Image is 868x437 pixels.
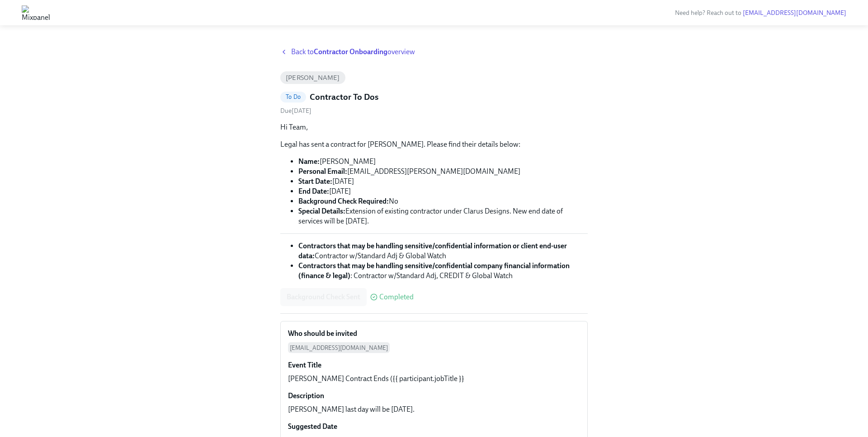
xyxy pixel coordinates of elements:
[298,261,570,280] strong: Contractors that may be handling sensitive/confidential company financial information (finance & ...
[298,186,588,196] li: [DATE]
[310,91,378,103] h5: Contractor To Dos
[298,157,320,166] strong: Name:
[280,122,588,132] p: Hi Team,
[743,9,846,17] a: [EMAIL_ADDRESS][DOMAIN_NAME]
[288,404,415,414] p: [PERSON_NAME] last day will be [DATE].
[298,177,332,186] strong: Start Date:
[298,167,347,176] strong: Personal Email:
[298,196,588,206] li: No
[298,207,345,215] strong: Special Details:
[298,242,567,260] strong: Contractors that may be handling sensitive/confidential information or client end-user data:
[291,47,415,57] span: Back to overview
[288,329,357,339] h6: Who should be invited
[298,206,588,226] li: Extension of existing contractor under Clarus Designs. New end date of services will be [DATE].
[379,293,414,301] span: Completed
[675,9,846,17] span: Need help? Reach out to
[280,47,588,57] a: Back toContractor Onboardingoverview
[298,187,329,195] strong: End Date:
[288,391,324,401] h6: Description
[298,167,588,177] li: [EMAIL_ADDRESS][PERSON_NAME][DOMAIN_NAME]
[298,241,588,261] li: Contractor w/Standard Adj & Global Watch
[314,47,387,56] strong: Contractor Onboarding
[280,74,345,81] span: [PERSON_NAME]
[280,93,306,100] span: To Do
[280,107,311,115] span: Thursday, October 2nd 2025, 9:00 am
[298,157,588,167] li: [PERSON_NAME]
[288,422,337,432] h6: Suggested Date
[280,139,588,149] p: Legal has sent a contract for [PERSON_NAME]. Please find their details below:
[288,342,390,353] span: [EMAIL_ADDRESS][DOMAIN_NAME]
[298,177,588,186] li: [DATE]
[298,197,389,205] strong: Background Check Required:
[298,261,588,281] li: : Contractor w/Standard Adj, CREDIT & Global Watch
[22,5,50,20] img: Mixpanel
[288,374,464,384] p: [PERSON_NAME] Contract Ends ({{ participant.jobTitle }}
[288,360,321,370] h6: Event Title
